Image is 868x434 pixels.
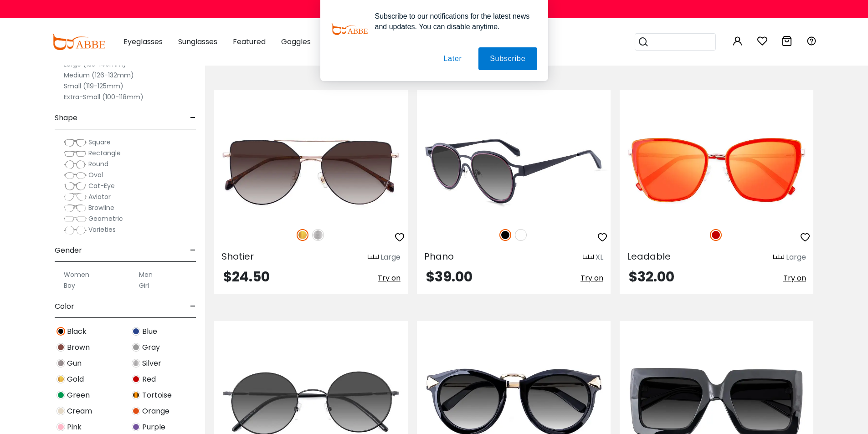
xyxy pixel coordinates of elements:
label: Extra-Small (100-118mm) [64,92,144,102]
img: Round.png [64,160,87,169]
img: Black [499,229,511,241]
label: Women [64,269,89,280]
span: Gun [67,358,82,369]
label: Girl [139,280,149,291]
span: $24.50 [223,267,270,286]
div: Subscribe to our notifications for the latest news and updates. You can disable anytime. [368,11,537,32]
img: Geometric.png [64,214,87,224]
img: Gold Shotier - Metal ,Adjust Nose Pads [214,123,408,220]
span: Gender [55,240,82,261]
span: Red [142,374,156,385]
span: - [190,107,196,129]
span: Gold [67,374,84,385]
img: Orange [132,407,140,415]
img: Gun [56,359,65,368]
button: Try on [783,270,806,286]
span: Color [55,296,74,317]
img: Red [710,229,722,241]
img: Cat-Eye.png [64,182,87,191]
span: Oval [88,170,103,179]
span: Brown [67,342,90,353]
span: Leadable [627,250,671,263]
img: Varieties.png [64,225,87,235]
span: Try on [580,273,603,283]
span: Black [67,326,87,337]
img: size ruler [773,254,784,261]
label: Men [139,269,153,280]
span: Tortoise [142,390,172,401]
span: Cream [67,406,92,417]
button: Subscribe [478,47,537,70]
div: Large [786,252,806,263]
img: Cream [56,407,65,415]
span: Try on [378,273,401,283]
img: Tortoise [132,391,140,399]
img: Purple [132,423,140,431]
span: Purple [142,422,165,433]
span: Phano [424,250,454,263]
img: Rectangle.png [64,149,87,158]
img: Oval.png [64,171,87,180]
span: - [190,240,196,261]
span: Gray [142,342,160,353]
span: Round [88,159,108,168]
span: Silver [142,358,161,369]
span: Browline [88,203,114,212]
span: Rectangle [88,148,121,158]
button: Try on [378,270,401,286]
span: - [190,296,196,317]
img: Black Phano - Metal ,Adjust Nose Pads [417,123,611,220]
img: Red [132,375,140,383]
img: Aviator.png [64,193,87,202]
button: Later [432,47,473,70]
span: Aviator [88,192,111,201]
img: size ruler [583,254,594,261]
img: Green [56,391,65,399]
img: Square.png [64,138,87,147]
img: Silver [312,229,324,241]
span: Shape [55,107,77,129]
img: Silver [132,359,140,368]
label: Small (119-125mm) [64,81,123,92]
span: Cat-Eye [88,181,115,190]
img: size ruler [368,254,379,261]
img: Black [56,327,65,336]
img: Gold [56,375,65,383]
span: Square [88,138,111,147]
img: Gray [132,343,140,352]
span: Varieties [88,225,116,234]
label: Boy [64,280,75,291]
span: $32.00 [629,267,674,286]
span: Shotier [221,250,254,263]
span: Blue [142,326,157,337]
img: notification icon [331,11,368,47]
span: Try on [783,273,806,283]
img: Red Leadable - Metal,TR ,Adjust Nose Pads [620,123,813,220]
img: White [515,229,527,241]
img: Blue [132,327,140,336]
img: Brown [56,343,65,352]
span: Pink [67,422,82,433]
div: Large [380,252,401,263]
span: Orange [142,406,169,417]
img: Pink [56,423,65,431]
span: Geometric [88,214,123,223]
img: Gold [297,229,308,241]
span: Green [67,390,90,401]
div: XL [596,252,603,263]
img: Browline.png [64,204,87,213]
button: Try on [580,270,603,286]
span: $39.00 [426,267,473,286]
